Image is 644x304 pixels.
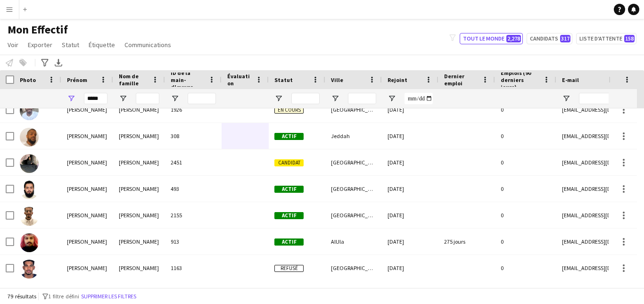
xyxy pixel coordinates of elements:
div: [GEOGRAPHIC_DATA] [325,97,382,123]
div: Jeddah [325,123,382,149]
div: 0 [495,176,556,202]
span: Étiquette [89,41,115,49]
div: 0 [495,97,556,123]
span: Statut [274,76,293,83]
img: Ahmed Abdulalem [20,207,39,226]
span: Actif [274,186,304,193]
button: Liste d'attente158 [576,33,636,44]
div: [PERSON_NAME] [113,97,165,123]
div: [DATE] [382,229,438,255]
a: Communications [121,39,175,51]
div: [PERSON_NAME] [61,97,113,123]
div: 0 [495,229,556,255]
div: [PERSON_NAME] [61,202,113,228]
span: Exporter [28,41,52,49]
a: Voir [4,39,22,51]
span: Actif [274,238,304,246]
div: AlUla [325,229,382,255]
div: 275 jours [438,229,495,255]
div: [GEOGRAPHIC_DATA] [325,176,382,202]
div: 0 [495,149,556,175]
button: Ouvrir le menu de filtre [119,94,127,103]
div: [DATE] [382,149,438,175]
button: Ouvrir le menu de filtre [388,94,396,103]
span: Ville [331,76,343,83]
div: [PERSON_NAME] [113,202,165,228]
span: Photo [20,76,36,83]
div: [PERSON_NAME] [113,123,165,149]
div: [DATE] [382,176,438,202]
input: Ville Entrée de filtre [348,93,376,104]
img: Ahmed Abdelrahim [20,101,39,120]
button: Ouvrir le menu de filtre [274,94,283,103]
input: Rejoint Entrée de filtre [405,93,433,104]
div: [PERSON_NAME] [61,176,113,202]
img: ahmed abdrabou [20,154,39,173]
span: Candidat [274,159,304,166]
span: Communications [124,41,171,49]
span: 1 filtre défini [48,293,79,300]
span: 158 [624,35,635,42]
span: Voir [8,41,18,49]
span: Rejoint [388,76,407,83]
button: Ouvrir le menu de filtre [171,94,179,103]
div: [PERSON_NAME] [61,123,113,149]
a: Statut [58,39,83,51]
div: 0 [495,123,556,149]
div: 2155 [165,202,222,228]
img: Ahmed Abdullah [20,260,39,279]
span: 2,278 [506,35,521,42]
app-action-btn: Filtres avancés [39,57,50,68]
div: [PERSON_NAME] [61,255,113,281]
span: Actif [274,133,304,140]
div: [GEOGRAPHIC_DATA] [325,202,382,228]
a: Étiquette [85,39,119,51]
span: Évaluation [227,73,252,87]
div: 1163 [165,255,222,281]
div: [DATE] [382,97,438,123]
input: Nom de famille Entrée de filtre [136,93,159,104]
span: Prénom [67,76,87,83]
div: [PERSON_NAME] [113,229,165,255]
div: 2451 [165,149,222,175]
div: 1926 [165,97,222,123]
div: 913 [165,229,222,255]
div: [PERSON_NAME] [113,255,165,281]
button: Supprimer les filtres [79,291,138,302]
div: [PERSON_NAME] [113,149,165,175]
div: 308 [165,123,222,149]
div: 0 [495,255,556,281]
input: Statut Entrée de filtre [291,93,320,104]
span: E-mail [562,76,579,83]
a: Exporter [24,39,56,51]
button: Candidats317 [527,33,572,44]
span: Actif [274,212,304,219]
input: ID de la main-d'œuvre Entrée de filtre [188,93,216,104]
span: Dernier emploi [444,73,478,87]
span: Statut [62,41,79,49]
div: [DATE] [382,123,438,149]
span: 317 [560,35,570,42]
div: [PERSON_NAME] [61,229,113,255]
div: [GEOGRAPHIC_DATA] [325,255,382,281]
span: ID de la main-d'œuvre [171,69,205,90]
span: Refusé [274,265,304,272]
span: Nom de famille [119,73,148,87]
button: Ouvrir le menu de filtre [67,94,75,103]
div: [PERSON_NAME] [113,176,165,202]
span: Emplois (90 derniers jours) [501,69,539,90]
span: Mon Effectif [8,23,68,37]
img: Ahmed Abdiaziz Nor [20,128,39,147]
div: [DATE] [382,202,438,228]
img: Ahmed Abdul Nasir [20,181,39,199]
div: [PERSON_NAME] [61,149,113,175]
div: 493 [165,176,222,202]
div: 0 [495,202,556,228]
button: Ouvrir le menu de filtre [562,94,570,103]
div: [GEOGRAPHIC_DATA] [325,149,382,175]
button: Tout le monde2,278 [460,33,523,44]
img: Ahmed Abdulhadi [20,233,39,252]
input: Prénom Entrée de filtre [84,93,107,104]
span: En cours [274,107,304,114]
div: [DATE] [382,255,438,281]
